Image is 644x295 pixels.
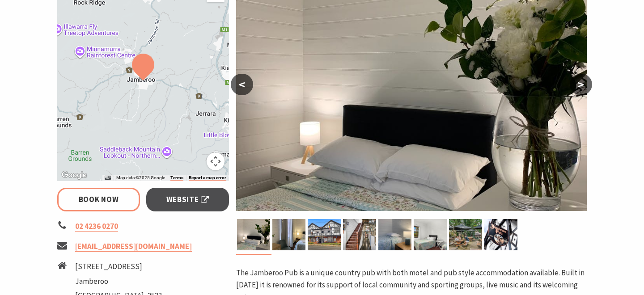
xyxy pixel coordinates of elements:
span: Website [166,194,209,206]
img: Pub Style Room 4 [272,219,305,250]
button: Keyboard shortcuts [105,175,111,181]
img: Room 6 Group Pub Stay [414,219,447,250]
img: Beer Garden rear of Pub [449,219,482,250]
img: Sign at front of pub [484,219,517,250]
a: Open this area in Google Maps (opens a new window) [59,169,89,181]
img: Pub Style Room 3 [378,219,411,250]
li: Jamberoo [75,275,162,287]
button: > [570,74,592,95]
img: Pub Style Room 9 [237,219,270,250]
span: Map data ©2025 Google [116,175,165,180]
a: Report a map error [189,175,226,181]
li: [STREET_ADDRESS] [75,261,162,273]
a: Book Now [57,188,140,211]
a: Website [146,188,229,211]
a: Terms (opens in new tab) [170,175,183,181]
button: < [231,74,253,95]
img: Stairs middle of building to upstairs accommodation [343,219,376,250]
a: 02 4236 0270 [75,221,118,232]
button: Map camera controls [207,152,225,170]
a: [EMAIL_ADDRESS][DOMAIN_NAME] [75,241,192,252]
img: Jamberoo Pub from street [308,219,341,250]
img: Google [59,169,89,181]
